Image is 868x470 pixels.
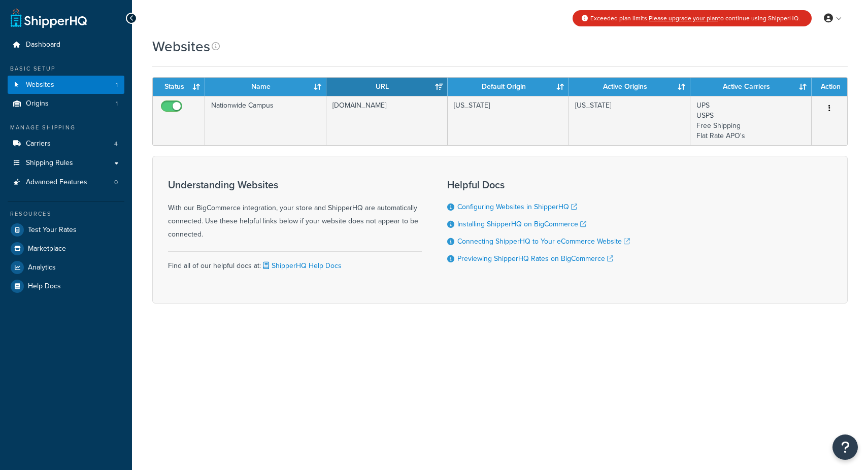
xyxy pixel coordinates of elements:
a: Previewing ShipperHQ Rates on BigCommerce [457,253,613,264]
button: Open Resource Center [832,434,858,460]
a: Dashboard [8,36,124,54]
th: URL: activate to sort column ascending [326,78,448,96]
h1: Websites [152,37,210,56]
a: Marketplace [8,240,124,258]
li: Origins [8,94,124,113]
h3: Helpful Docs [447,179,630,190]
a: Analytics [8,258,124,277]
li: Carriers [8,135,124,153]
span: Help Docs [28,282,61,291]
a: Help Docs [8,277,124,295]
span: 0 [114,178,118,187]
span: 4 [114,140,118,148]
span: Analytics [28,263,56,272]
a: Shipping Rules [8,154,124,173]
a: Please upgrade your plan [649,14,718,23]
a: ShipperHQ Help Docs [261,260,342,271]
li: Websites [8,76,124,94]
th: Action [812,78,847,96]
a: Connecting ShipperHQ to Your eCommerce Website [457,236,630,247]
span: Shipping Rules [26,159,73,167]
div: With our BigCommerce integration, your store and ShipperHQ are automatically connected. Use these... [168,179,422,241]
td: [US_STATE] [569,96,690,145]
span: Exceeded plan limits. to continue using ShipperHQ. [590,14,800,23]
a: Websites 1 [8,76,124,94]
a: Configuring Websites in ShipperHQ [457,202,577,212]
td: [DOMAIN_NAME] [326,96,448,145]
span: Marketplace [28,245,66,253]
td: Nationwide Campus [205,96,326,145]
li: Advanced Features [8,173,124,192]
span: Test Your Rates [28,226,77,234]
th: Default Origin: activate to sort column ascending [448,78,569,96]
span: Dashboard [26,41,60,49]
div: Basic Setup [8,64,124,73]
div: Find all of our helpful docs at: [168,251,422,273]
td: UPS USPS Free Shipping Flat Rate APO's [690,96,812,145]
div: Manage Shipping [8,123,124,132]
a: Advanced Features 0 [8,173,124,192]
span: Advanced Features [26,178,87,187]
a: Origins 1 [8,94,124,113]
span: Carriers [26,140,51,148]
h3: Understanding Websites [168,179,422,190]
a: Test Your Rates [8,221,124,239]
a: Installing ShipperHQ on BigCommerce [457,219,586,229]
span: 1 [116,99,118,108]
span: Websites [26,81,54,89]
th: Active Origins: activate to sort column ascending [569,78,690,96]
th: Status: activate to sort column ascending [153,78,205,96]
td: [US_STATE] [448,96,569,145]
div: Resources [8,210,124,218]
th: Name: activate to sort column ascending [205,78,326,96]
a: Carriers 4 [8,135,124,153]
th: Active Carriers: activate to sort column ascending [690,78,812,96]
a: ShipperHQ Home [11,8,87,28]
span: Origins [26,99,49,108]
span: 1 [116,81,118,89]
